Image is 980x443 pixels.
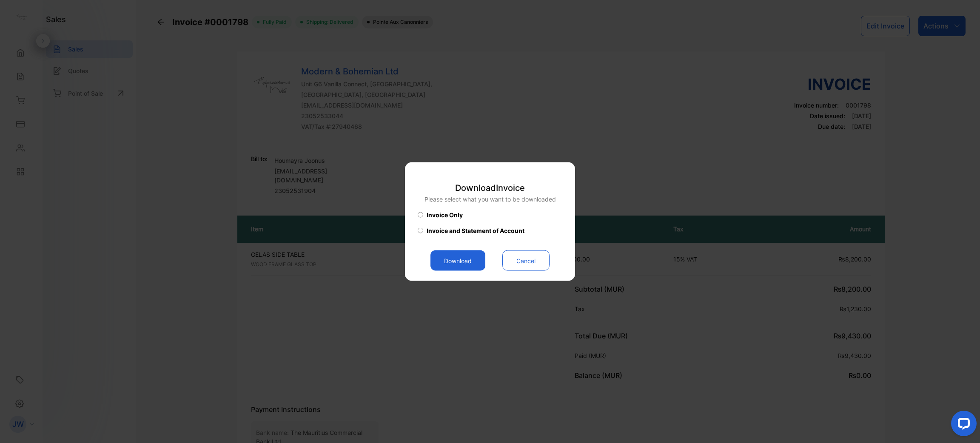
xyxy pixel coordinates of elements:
button: Cancel [502,250,550,271]
p: Download Invoice [424,182,556,194]
button: Download [430,250,485,271]
iframe: LiveChat chat widget [944,407,980,443]
span: Invoice Only [427,210,463,219]
p: Please select what you want to be downloaded [424,195,556,204]
span: Invoice and Statement of Account [427,226,524,235]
